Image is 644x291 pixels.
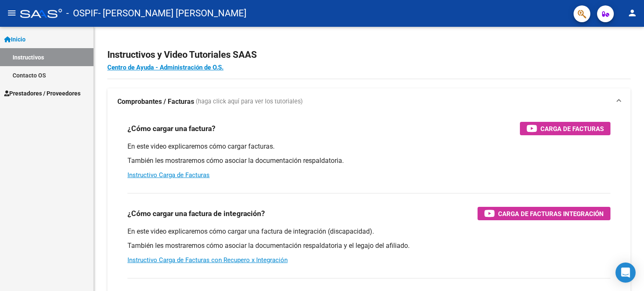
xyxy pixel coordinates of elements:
span: Carga de Facturas Integración [498,209,604,219]
h2: Instructivos y Video Tutoriales SAAS [107,47,631,63]
a: Centro de Ayuda - Administración de O.S. [107,64,223,71]
mat-icon: menu [7,8,17,18]
span: Carga de Facturas [540,124,604,134]
span: (haga click aquí para ver los tutoriales) [196,97,303,106]
h3: ¿Cómo cargar una factura de integración? [127,208,265,219]
mat-icon: person [627,8,637,18]
p: En este video explicaremos cómo cargar una factura de integración (discapacidad). [127,227,610,236]
span: Inicio [4,35,26,44]
span: Prestadores / Proveedores [4,89,80,98]
strong: Comprobantes / Facturas [117,97,194,106]
a: Instructivo Carga de Facturas [127,171,210,179]
p: En este video explicaremos cómo cargar facturas. [127,142,610,151]
p: También les mostraremos cómo asociar la documentación respaldatoria y el legajo del afiliado. [127,241,610,250]
mat-expansion-panel-header: Comprobantes / Facturas (haga click aquí para ver los tutoriales) [107,88,631,115]
div: Open Intercom Messenger [615,263,636,283]
button: Carga de Facturas Integración [478,207,610,220]
p: También les mostraremos cómo asociar la documentación respaldatoria. [127,156,610,165]
h3: ¿Cómo cargar una factura? [127,123,216,134]
span: - [PERSON_NAME] [PERSON_NAME] [98,4,247,23]
button: Carga de Facturas [520,122,610,135]
span: - OSPIF [66,4,98,23]
a: Instructivo Carga de Facturas con Recupero x Integración [127,256,288,264]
